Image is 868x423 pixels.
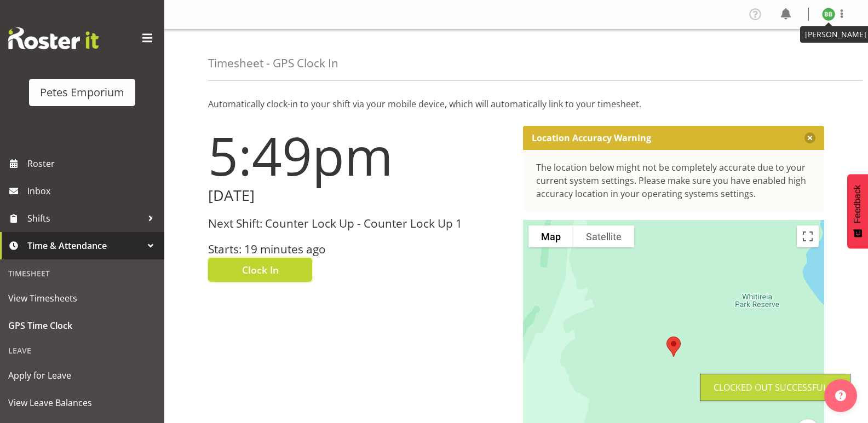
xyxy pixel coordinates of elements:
span: Apply for Leave [8,367,156,384]
div: Leave [3,339,162,362]
span: Shifts [27,210,142,227]
img: Rosterit website logo [8,27,99,49]
h3: Starts: 19 minutes ago [208,243,510,256]
div: Petes Emporium [40,84,124,101]
div: Timesheet [3,262,162,285]
h4: Timesheet - GPS Clock In [208,57,338,69]
span: GPS Time Clock [8,317,156,334]
a: GPS Time Clock [3,312,162,339]
p: Automatically clock-in to your shift via your mobile device, which will automatically link to you... [208,97,824,111]
p: Location Accuracy Warning [532,132,651,143]
button: Feedback - Show survey [847,174,868,248]
a: View Timesheets [3,285,162,312]
a: View Leave Balances [3,389,162,416]
div: The location below might not be completely accurate due to your current system settings. Please m... [536,161,812,200]
span: Inbox [27,183,159,199]
span: View Timesheets [8,290,156,306]
button: Show satellite imagery [573,225,634,247]
h3: Next Shift: Counter Lock Up - Counter Lock Up 1 [208,217,510,230]
h1: 5:49pm [208,126,510,185]
h2: [DATE] [208,187,510,204]
button: Close message [804,132,815,143]
span: Feedback [853,185,863,223]
button: Toggle fullscreen view [797,225,819,247]
span: Time & Attendance [27,237,142,254]
button: Show street map [528,225,573,247]
div: Clocked out Successfully [714,381,837,394]
span: Clock In [242,263,279,277]
button: Clock In [208,258,312,282]
span: View Leave Balances [8,395,156,411]
a: Apply for Leave [3,362,162,389]
span: Roster [27,155,159,172]
img: beena-bist9974.jpg [822,8,835,21]
img: help-xxl-2.png [835,390,846,401]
